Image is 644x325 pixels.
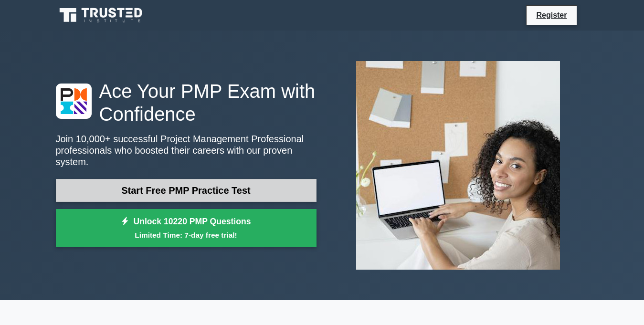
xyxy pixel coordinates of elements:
p: Join 10,000+ successful Project Management Professional professionals who boosted their careers w... [56,133,317,168]
small: Limited Time: 7-day free trial! [68,230,305,241]
a: Register [530,9,572,21]
h1: Ace Your PMP Exam with Confidence [56,80,317,126]
a: Unlock 10220 PMP QuestionsLimited Time: 7-day free trial! [56,209,317,247]
a: Start Free PMP Practice Test [56,179,317,202]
